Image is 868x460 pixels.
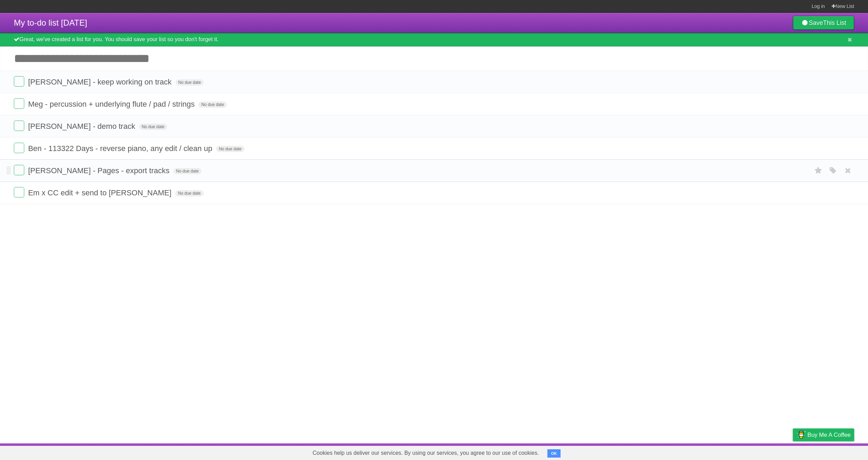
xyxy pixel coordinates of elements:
[216,146,244,152] span: No due date
[760,445,776,458] a: Terms
[14,121,24,131] label: Done
[701,445,715,458] a: About
[306,446,546,460] span: Cookies help us deliver our services. By using our services, you agree to our use of cookies.
[139,124,167,130] span: No due date
[784,445,802,458] a: Privacy
[198,101,226,108] span: No due date
[796,429,806,441] img: Buy me a coffee
[28,166,171,175] span: [PERSON_NAME] - Pages - export tracks
[793,16,854,30] a: SaveThis List
[14,18,87,27] span: My to-do list [DATE]
[14,165,24,175] label: Done
[175,190,203,196] span: No due date
[811,445,854,458] a: Suggest a feature
[28,122,137,131] span: [PERSON_NAME] - demo track
[28,100,196,108] span: Meg - percussion + underlying flute / pad / strings
[14,187,24,197] label: Done
[812,165,825,176] label: Star task
[176,79,204,86] span: No due date
[793,428,854,441] a: Buy me a coffee
[173,168,202,174] span: No due date
[547,449,561,458] button: OK
[14,76,24,87] label: Done
[724,445,752,458] a: Developers
[28,78,173,86] span: [PERSON_NAME] - keep working on track
[14,98,24,109] label: Done
[807,429,851,441] span: Buy me a coffee
[14,143,24,153] label: Done
[823,19,846,26] b: This List
[28,188,173,197] span: Em x CC edit + send to [PERSON_NAME]
[28,144,214,153] span: Ben - 113322 Days - reverse piano, any edit / clean up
